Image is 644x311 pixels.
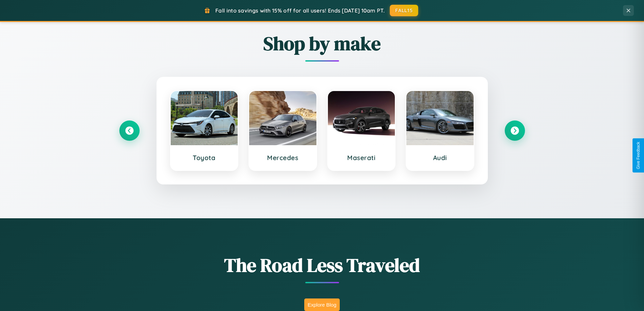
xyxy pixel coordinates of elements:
button: Explore Blog [304,298,340,311]
h2: Shop by make [119,30,525,57]
h3: Audi [413,154,467,162]
h3: Mercedes [256,154,310,162]
h1: The Road Less Traveled [119,252,525,278]
div: Give Feedback [636,142,641,169]
h3: Maserati [335,154,388,162]
h3: Toyota [177,154,231,162]
button: FALL15 [390,5,418,16]
span: Fall into savings with 15% off for all users! Ends [DATE] 10am PT. [215,7,385,14]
